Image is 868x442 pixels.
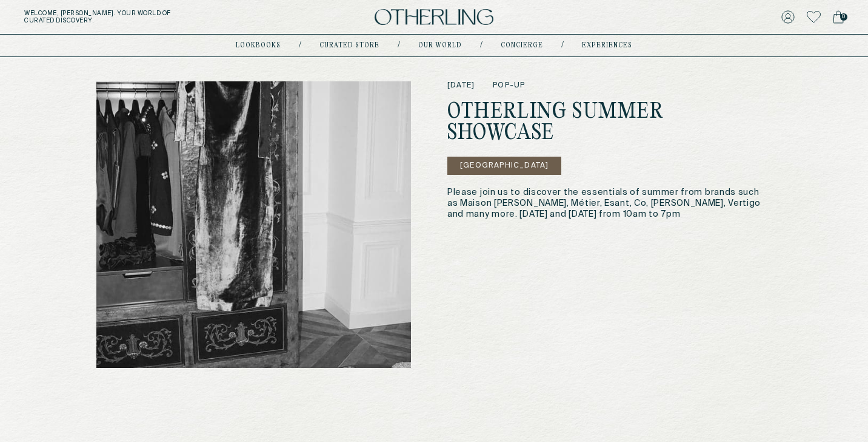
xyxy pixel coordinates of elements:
[582,42,632,49] a: experiences
[418,42,462,49] a: Our world
[398,41,400,50] div: /
[447,102,772,144] h1: Otherling Summer Showcase
[493,81,525,90] span: pop-up
[24,10,270,24] h5: Welcome, [PERSON_NAME] . Your world of curated discovery.
[447,187,772,220] p: Please join us to discover the essentials of summer from brands such as Maison [PERSON_NAME], Mét...
[319,42,379,49] a: Curated store
[447,157,561,175] button: [GEOGRAPHIC_DATA]
[299,41,301,50] div: /
[561,41,564,50] div: /
[833,8,844,25] a: 0
[236,42,281,49] a: lookbooks
[840,13,847,21] span: 0
[480,41,482,50] div: /
[501,42,543,49] a: concierge
[375,9,493,25] img: logo
[447,81,475,90] span: [DATE]
[96,81,411,368] img: event image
